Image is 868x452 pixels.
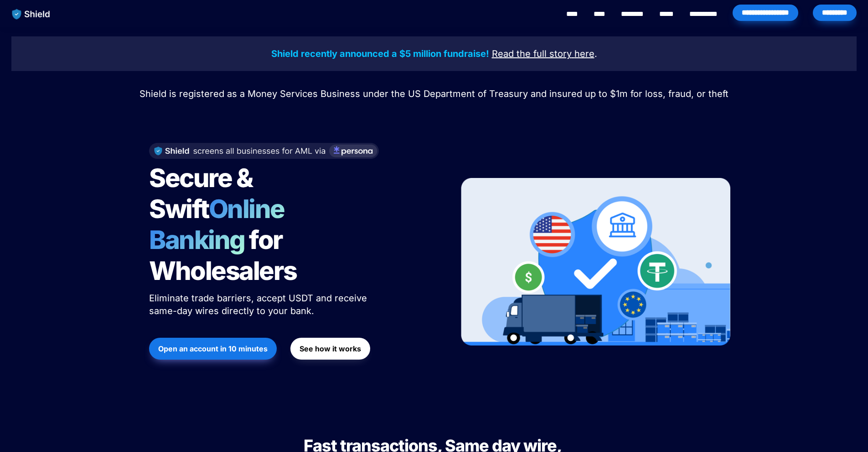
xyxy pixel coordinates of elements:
[271,48,489,59] strong: Shield recently announced a $5 million fundraise!
[149,293,370,316] span: Eliminate trade barriers, accept USDT and receive same-day wires directly to your bank.
[290,338,370,360] button: See how it works
[574,50,594,59] a: here
[149,338,277,360] button: Open an account in 10 minutes
[149,333,277,364] a: Open an account in 10 minutes
[492,48,572,59] u: Read the full story
[290,333,370,364] a: See how it works
[139,88,728,99] span: Shield is registered as a Money Services Business under the US Department of Treasury and insured...
[149,163,257,224] span: Secure & Swift
[574,48,594,59] u: here
[300,344,361,353] strong: See how it works
[158,344,268,353] strong: Open an account in 10 minutes
[492,50,572,59] a: Read the full story
[149,224,297,286] span: for Wholesalers
[8,5,55,24] img: website logo
[149,193,294,255] span: Online Banking
[594,48,597,59] span: .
